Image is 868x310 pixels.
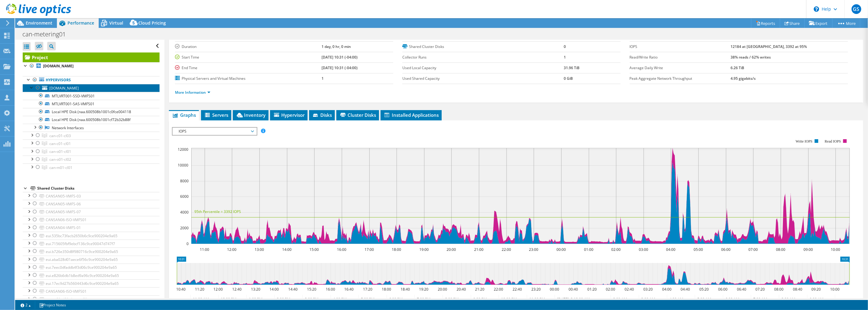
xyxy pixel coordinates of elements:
span: GS [852,4,861,14]
text: 2000 [180,225,189,231]
a: CANSAN05-VMFS-06 [23,200,160,208]
text: 16:40 [344,287,354,292]
a: [DOMAIN_NAME] [23,84,160,92]
a: Local HPE Disk (naa.600508b1001c0fce004118 [23,108,160,116]
label: Shared Cluster Disks [402,44,564,50]
label: Start Time [175,54,322,60]
a: More [832,19,860,28]
text: 17:00 [365,247,374,252]
text: 4000 [180,210,189,215]
text: 06:00 [721,247,731,252]
a: eui.535bc73facb2650b6c9ce900204e9a65 [23,232,160,240]
span: Virtual [109,20,123,26]
span: Inventory [236,112,266,118]
a: CANSAN06-ISO-VMFS01 [23,216,160,224]
a: eui.715605fbf9ebcf136c9ce90047d747f7 [23,240,160,248]
span: Hypervisor [273,112,305,118]
text: 18:00 [392,247,401,252]
label: Peak Aggregate Network Throughput [630,76,731,82]
text: 05:20 [699,287,709,292]
text: 09:20 [811,287,821,292]
text: 17:20 [363,287,372,292]
text: Write IOPS [796,139,813,143]
text: 12:00 [213,287,223,292]
label: Read/Write Ratio [630,54,731,60]
a: CANSAN05-VMFS-03 [23,192,160,200]
a: can-c01-cl01 [23,140,160,147]
a: can-o01-cl01 [23,148,160,156]
label: Used Local Capacity [402,65,564,71]
label: Duration [175,44,322,50]
b: [DATE] 10:31 (-04:00) [322,65,358,70]
text: 01:00 [584,247,593,252]
text: 01:20 [587,287,597,292]
b: 6.26 TiB [731,65,744,70]
a: Local HPE Disk (naa.600508b1001cf72b32b88f [23,116,160,124]
text: 04:00 [666,247,675,252]
text: 15:20 [307,287,316,292]
text: 05:00 [694,247,703,252]
span: can-m01-cl01 [49,165,72,170]
b: 4.95 gigabits/s [731,76,756,81]
text: 16:00 [337,247,346,252]
text: 18:40 [401,287,410,292]
label: Collector Runs [402,54,564,60]
div: Shared Cluster Disks [37,185,160,192]
b: 38% reads / 62% writes [731,55,771,60]
text: 07:20 [755,287,765,292]
span: Graphs [172,112,196,118]
span: can-o01-cl02 [49,157,71,162]
text: 10:00 [830,287,840,292]
text: 06:00 [718,287,728,292]
text: 13:00 [255,247,264,252]
text: 12:00 [227,247,236,252]
a: 2 [16,301,35,309]
a: can-c01-cl03 [23,132,160,140]
a: MTLVRT001-SAS-VMFS01 [23,100,160,108]
text: 02:00 [611,247,621,252]
text: 00:00 [556,247,566,252]
text: 12000 [178,147,188,152]
label: Average Daily Write [630,65,731,71]
text: 18:00 [382,287,391,292]
text: 00:40 [569,287,578,292]
text: 21:20 [475,287,484,292]
a: More Information [175,90,210,95]
text: 19:00 [419,247,429,252]
text: 02:40 [625,287,634,292]
text: 02:00 [606,287,615,292]
b: 1 [322,76,324,81]
text: 14:00 [282,247,292,252]
text: 00:00 [550,287,559,292]
text: 23:20 [531,287,541,292]
b: [DOMAIN_NAME] [43,63,74,69]
text: 0 [186,241,189,246]
a: eui.aba028d01aece6f56c9ce900204e9a65 [23,256,160,264]
a: CANSAN05-VMFS-07 [23,208,160,216]
text: 11:20 [195,287,204,292]
span: Environment [26,20,52,26]
text: 15:00 [309,247,319,252]
a: can-m01-cl01-ds-vsan01 [23,295,160,303]
a: can-o01-cl02 [23,156,160,163]
text: 08:40 [793,287,802,292]
text: 08:00 [776,247,785,252]
b: 1 [564,55,566,60]
a: eui.e826b6db1b8ed9a96c9ce900204e9a65 [23,271,160,279]
a: Export [804,19,833,28]
span: can-o01-cl01 [49,149,71,154]
text: 16:00 [326,287,335,292]
a: Reports [751,19,780,28]
b: 0 [564,44,566,49]
a: eui.b726e350d8f980716c9ce900204e9a65 [23,248,160,255]
text: 95th Percentile = 3392 IOPS [194,209,241,214]
text: 8000 [180,178,189,184]
b: 12184 at [GEOGRAPHIC_DATA], 3392 at 95% [731,44,807,49]
text: 03:00 [639,247,648,252]
text: 20:40 [457,287,466,292]
h1: can-metering01 [20,31,75,38]
text: Read IOPS [825,139,841,143]
text: 14:00 [269,287,279,292]
text: 10:00 [831,247,840,252]
text: 21:00 [474,247,484,252]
